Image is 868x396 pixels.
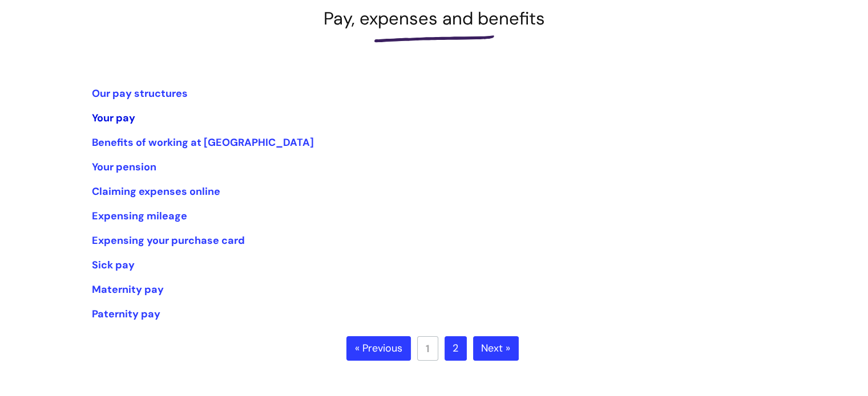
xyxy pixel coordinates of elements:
[92,87,188,100] a: Our pay structures
[473,336,519,361] a: Next »
[92,258,135,272] a: Sick pay
[417,336,438,361] a: 1
[92,136,314,149] a: Benefits of working at [GEOGRAPHIC_DATA]
[92,283,164,296] a: Maternity pay
[445,336,467,361] a: 2
[346,336,411,361] a: « Previous
[92,8,777,29] h1: Pay, expenses and benefits
[92,209,187,223] a: Expensing mileage
[92,234,245,247] a: Expensing your purchase card
[92,185,220,198] a: Claiming expenses online
[92,307,160,321] a: Paternity pay
[92,111,135,125] a: Your pay
[92,160,156,174] a: Your pension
